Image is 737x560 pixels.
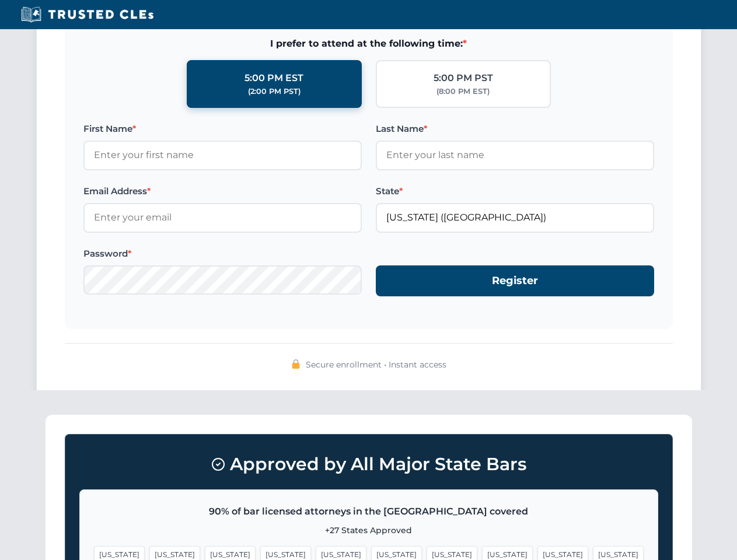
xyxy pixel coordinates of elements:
[94,524,644,537] p: +27 States Approved
[18,6,157,23] img: Trusted CLEs
[436,86,490,97] div: (8:00 PM EST)
[306,358,446,371] span: Secure enrollment • Instant access
[376,122,654,136] label: Last Name
[83,184,362,198] label: Email Address
[376,265,654,296] button: Register
[376,141,654,170] input: Enter your last name
[376,203,654,232] input: Florida (FL)
[434,71,493,86] div: 5:00 PM PST
[83,203,362,232] input: Enter your email
[94,504,644,519] p: 90% of bar licensed attorneys in the [GEOGRAPHIC_DATA] covered
[244,71,303,86] div: 5:00 PM EST
[248,86,301,97] div: (2:00 PM PST)
[83,141,362,170] input: Enter your first name
[376,184,654,198] label: State
[291,359,301,369] img: 🔒
[83,122,362,136] label: First Name
[79,449,658,480] h3: Approved by All Major State Bars
[83,247,362,261] label: Password
[83,36,654,51] span: I prefer to attend at the following time:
